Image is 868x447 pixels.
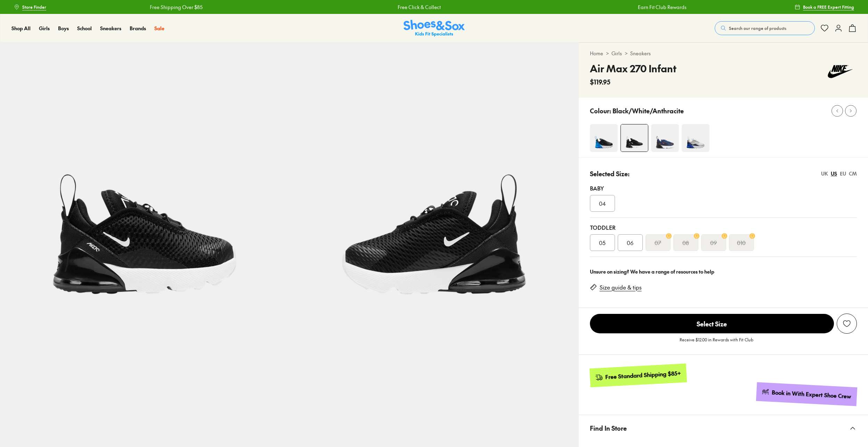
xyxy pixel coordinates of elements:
[590,61,676,76] h4: Air Max 270 Infant
[651,124,679,152] img: 4-478599_1
[630,50,651,57] a: Sneakers
[756,382,857,406] a: Book in With Expert Shoe Crew
[392,3,436,11] a: Free Click & Collect
[824,61,857,82] img: Vendor logo
[803,4,854,10] span: Book a FREE Expert Fitting
[404,20,465,37] a: Shoes & Sox
[100,25,121,32] a: Sneakers
[579,415,868,441] button: Find In Store
[289,42,578,332] img: 5-453157_1
[821,170,828,177] div: UK
[590,184,857,192] div: Baby
[590,50,857,57] div: > >
[11,25,31,32] a: Shop All
[627,238,633,247] span: 06
[837,314,857,334] button: Add to Wishlist
[772,389,852,400] div: Book in With Expert Shoe Crew
[633,3,681,11] a: Earn Fit Club Rewards
[599,199,606,208] span: 04
[795,1,854,13] a: Book a FREE Expert Fitting
[154,25,164,32] a: Sale
[58,25,69,32] a: Boys
[39,25,50,32] a: Girls
[590,50,603,57] a: Home
[682,238,689,247] s: 08
[590,223,857,231] div: Toddler
[613,106,684,115] p: Black/White/Anthracite
[840,170,846,177] div: EU
[590,77,610,87] span: $119.95
[145,3,197,11] a: Free Shipping Over $85
[590,124,618,152] img: 4-493713_1
[655,238,661,247] s: 07
[590,314,834,334] button: Select Size
[611,50,622,57] a: Girls
[599,238,606,247] span: 05
[130,25,146,32] a: Brands
[831,170,837,177] div: US
[404,20,465,37] img: SNS_Logo_Responsive.svg
[710,238,717,247] s: 09
[715,21,815,35] button: Search our range of products
[590,106,611,115] p: Colour:
[14,1,46,13] a: Store Finder
[605,369,681,381] div: Free Standard Shipping $85+
[590,268,857,275] div: Unsure on sizing? We have a range of resources to help
[77,25,92,32] a: School
[590,418,627,438] span: Find In Store
[737,238,746,247] s: 010
[589,364,687,387] a: Free Standard Shipping $85+
[682,124,709,152] img: 4-543284_1
[729,25,786,31] span: Search our range of products
[621,124,648,152] img: 4-453156_1
[680,336,753,349] p: Receive $12.00 in Rewards with Fit Club
[22,4,46,10] span: Store Finder
[590,169,630,178] p: Selected Size:
[849,170,857,177] div: CM
[600,284,642,291] a: Size guide & tips
[590,314,834,333] span: Select Size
